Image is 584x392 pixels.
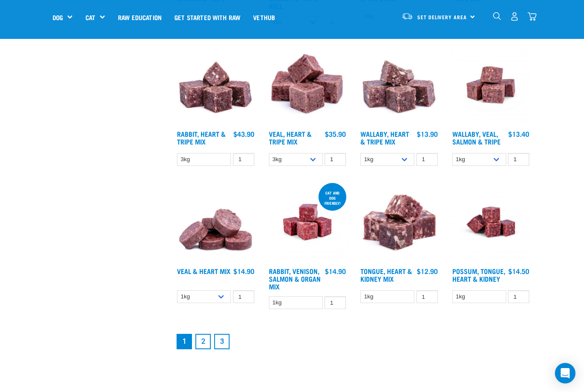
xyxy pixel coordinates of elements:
a: Goto page 3 [214,334,230,349]
a: Wallaby, Heart & Tripe Mix [360,132,409,143]
a: Goto page 2 [195,334,211,349]
img: home-icon@2x.png [528,12,537,21]
a: Raw Education [112,0,168,35]
input: 1 [324,296,346,309]
div: $12.90 [417,267,438,275]
a: Veal & Heart Mix [177,269,230,273]
div: $13.90 [417,130,438,138]
img: Rabbit Venison Salmon Organ 1688 [267,181,348,263]
div: $14.50 [508,267,529,275]
a: Dog [53,13,63,23]
div: $13.40 [508,130,529,138]
a: Vethub [247,0,281,35]
a: Rabbit, Venison, Salmon & Organ Mix [269,269,321,288]
a: Get started with Raw [168,0,247,35]
img: 1175 Rabbit Heart Tripe Mix 01 [175,44,257,126]
div: $14.90 [325,267,346,275]
div: $14.90 [233,267,254,275]
a: Veal, Heart & Tripe Mix [269,132,312,143]
a: Tongue, Heart & Kidney Mix [360,269,412,280]
input: 1 [233,153,254,166]
input: 1 [324,153,346,166]
img: 1167 Tongue Heart Kidney Mix 01 [358,181,440,263]
input: 1 [508,153,529,166]
img: 1152 Veal Heart Medallions 01 [175,181,257,263]
img: Wallaby Veal Salmon Tripe 1642 [450,44,532,126]
a: Page 1 [177,334,192,349]
img: 1174 Wallaby Heart Tripe Mix 01 [358,44,440,126]
img: home-icon-1@2x.png [493,12,501,20]
input: 1 [416,153,438,166]
img: Cubes [267,44,348,126]
input: 1 [416,290,438,304]
a: Cat [86,13,95,23]
img: Possum Tongue Heart Kidney 1682 [450,181,532,263]
input: 1 [233,290,254,304]
div: $43.90 [233,130,254,138]
span: Set Delivery Area [417,16,467,19]
div: Open Intercom Messenger [555,363,575,383]
a: Rabbit, Heart & Tripe Mix [177,132,226,143]
nav: pagination [175,332,531,351]
div: Cat and dog friendly! [319,186,346,209]
img: van-moving.png [401,12,413,20]
img: user.png [510,12,519,21]
div: $35.90 [325,130,346,138]
a: Possum, Tongue, Heart & Kidney [452,269,505,280]
input: 1 [508,290,529,304]
a: Wallaby, Veal, Salmon & Tripe [452,132,501,143]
